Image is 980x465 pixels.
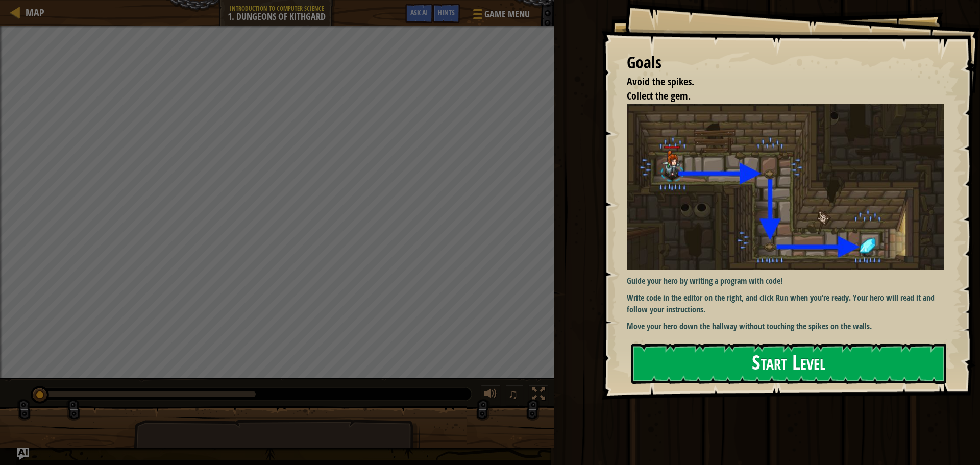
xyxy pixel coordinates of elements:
[480,385,501,406] button: Adjust volume
[627,75,694,88] span: Avoid the spikes.
[627,104,952,270] img: Dungeons of kithgard
[410,8,428,17] span: Ask AI
[627,51,944,75] div: Goals
[631,344,946,384] button: Start Level
[508,386,518,402] span: ♫
[627,321,952,332] p: Move your hero down the hallway without touching the spikes on the walls.
[627,292,952,315] p: Write code in the editor on the right, and click Run when you’re ready. Your hero will read it an...
[465,4,536,28] button: Game Menu
[26,6,44,19] span: Map
[614,75,942,89] li: Avoid the spikes.
[614,89,942,104] li: Collect the gem.
[627,275,952,287] p: Guide your hero by writing a program with code!
[484,8,530,21] span: Game Menu
[405,4,433,23] button: Ask AI
[506,385,523,406] button: ♫
[17,448,29,460] button: Ask AI
[20,6,44,19] a: Map
[528,385,549,406] button: Toggle fullscreen
[438,8,455,17] span: Hints
[627,89,691,103] span: Collect the gem.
